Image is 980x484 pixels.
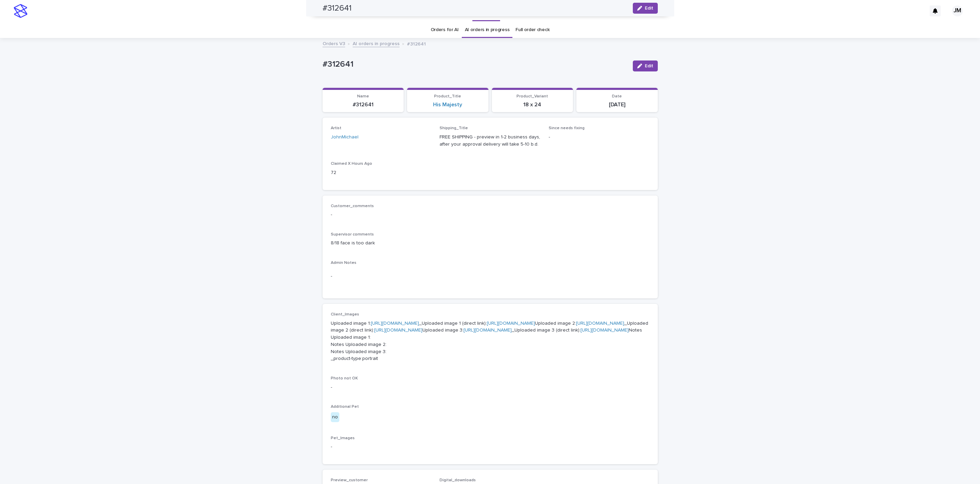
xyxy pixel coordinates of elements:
span: Preview_customer [331,478,368,482]
a: Orders V3 [323,39,345,47]
span: Shipping_Title [440,126,468,130]
p: 8/18 face is too dark [331,240,650,247]
a: Orders for AI [431,22,459,38]
span: Since needs fixing [549,126,585,130]
button: Edit [633,60,658,71]
p: Uploaded image 1: _Uploaded image 1 (direct link): Uploaded image 2: _Uploaded image 2 (direct li... [331,320,650,363]
a: [URL][DOMAIN_NAME] [576,321,624,326]
span: Product_Variant [517,94,548,98]
p: - [331,273,650,280]
span: Customer_comments [331,204,374,208]
p: #312641 [327,102,400,108]
span: Supervisor comments [331,232,374,237]
a: [URL][DOMAIN_NAME] [487,321,535,326]
p: #312641 [407,40,426,47]
span: Photo not OK [331,376,358,380]
span: Claimed X Hours Ago [331,162,372,166]
p: [DATE] [580,102,654,108]
a: JohnMichael [331,134,358,141]
span: Product_Title [434,94,461,98]
p: #312641 [323,59,627,69]
a: [URL][DOMAIN_NAME] [374,328,422,333]
a: AI orders in progress [465,22,510,38]
p: - [331,384,650,391]
p: FREE SHIPPING - preview in 1-2 business days, after your approval delivery will take 5-10 b.d. [440,134,540,148]
p: - [331,443,650,451]
a: [URL][DOMAIN_NAME] [463,328,512,333]
a: AI orders in progress [353,39,400,47]
span: Pet_Images [331,436,355,440]
span: Artist [331,126,341,130]
a: [URL][DOMAIN_NAME] [371,321,419,326]
span: Name [357,94,369,98]
p: 18 x 24 [496,102,569,108]
span: Edit [645,64,653,68]
span: Digital_downloads [440,478,476,482]
img: stacker-logo-s-only.png [14,4,27,18]
p: - [331,211,650,218]
span: Date [612,94,622,98]
a: Full order check [515,22,549,38]
span: Client_Images [331,312,359,317]
span: Admin Notes [331,261,356,265]
div: JM [952,5,963,16]
span: Additional Pet [331,405,359,409]
a: His Majesty [433,102,462,108]
a: [URL][DOMAIN_NAME] [580,328,629,333]
p: - [549,134,650,141]
div: no [331,412,339,422]
p: 72 [331,169,432,176]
